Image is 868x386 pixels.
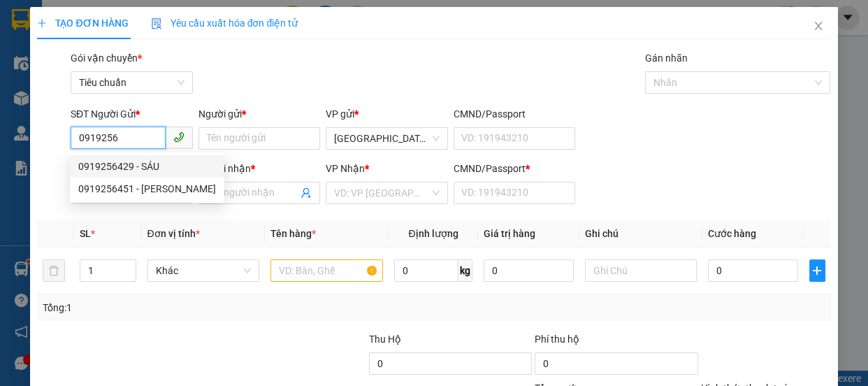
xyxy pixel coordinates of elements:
input: Ghi Chú [585,259,697,282]
span: Định lượng [408,228,458,239]
span: Đà Lạt [334,128,440,149]
div: CMND/Passport [454,106,576,122]
button: Close [799,7,838,46]
div: VP gửi [326,106,448,122]
span: user-add [301,187,312,199]
span: plus [810,265,825,276]
div: Tổng: 1 [43,300,336,315]
div: 0919256451 - LAN [70,178,224,200]
span: Thu Hộ [369,334,401,345]
span: close [813,20,824,31]
span: VP Nhận [326,163,365,174]
input: 0 [484,259,574,282]
div: Người gửi [198,106,321,122]
span: Tiêu chuẩn [79,72,185,93]
span: TẠO ĐƠN HÀNG [37,17,128,29]
span: Đơn vị tính [147,228,200,239]
input: VD: Bàn, Ghế [270,259,383,282]
div: Phí thu hộ [535,331,697,352]
span: Gói vận chuyển [71,52,142,64]
div: SĐT Người Gửi [71,106,193,122]
div: Người nhận [198,161,321,176]
span: Cước hàng [708,228,756,239]
div: 0919256429 - SÁU [70,155,224,178]
span: Yêu cầu xuất hóa đơn điện tử [151,17,298,29]
div: 0919256429 - SÁU [78,159,216,174]
label: Gán nhãn [645,52,688,64]
span: Giá trị hàng [484,228,535,239]
span: SL [80,228,91,239]
span: phone [173,131,185,143]
th: Ghi chú [579,220,703,248]
img: icon [151,18,162,29]
div: 0919256451 - [PERSON_NAME] [78,181,216,196]
span: kg [458,259,472,282]
div: CMND/Passport [454,161,576,176]
button: plus [809,259,825,282]
button: delete [43,259,65,282]
span: Tên hàng [270,228,316,239]
span: plus [37,18,47,28]
span: Khác [156,260,252,281]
